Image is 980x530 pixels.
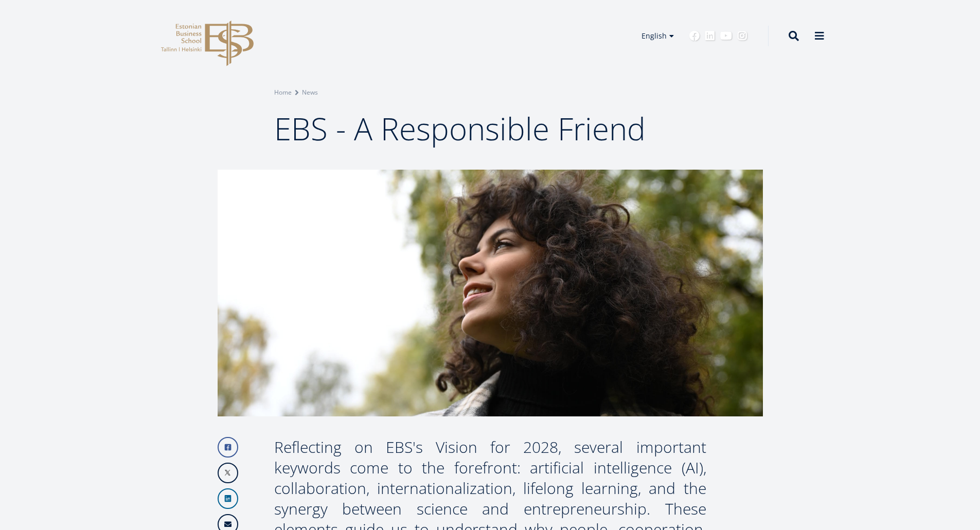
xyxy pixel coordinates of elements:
a: Youtube [720,31,732,41]
a: Instagram [737,31,747,41]
a: Facebook [689,31,700,41]
a: Linkedin [218,488,238,509]
a: News [302,87,318,98]
span: EBS - A Responsible Friend [274,107,646,150]
a: Home [274,87,292,98]
img: a [218,170,763,416]
a: Facebook [218,437,238,458]
img: X [219,464,237,482]
a: Linkedin [705,31,715,41]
